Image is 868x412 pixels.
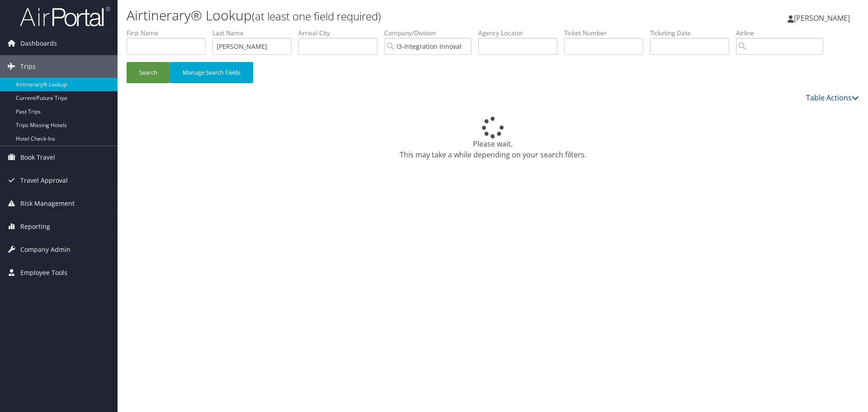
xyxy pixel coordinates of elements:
[20,6,110,27] img: airportal-logo.png
[298,28,384,38] label: Arrival City
[806,93,859,103] a: Table Actions
[794,13,850,23] span: [PERSON_NAME]
[170,62,253,83] button: Manage Search Fields
[478,28,564,38] label: Agency Locator
[127,28,212,38] label: First Name
[127,62,170,83] button: Search
[20,146,55,169] span: Book Travel
[564,28,650,38] label: Ticket Number
[20,55,36,78] span: Trips
[788,5,859,32] a: [PERSON_NAME]
[20,261,67,284] span: Employee Tools
[212,28,298,38] label: Last Name
[650,28,736,38] label: Ticketing Date
[252,9,381,24] small: (at least one field required)
[127,6,615,25] h1: Airtinerary® Lookup
[20,32,57,55] span: Dashboards
[736,28,830,38] label: Airline
[20,169,68,192] span: Travel Approval
[20,215,50,238] span: Reporting
[20,192,75,215] span: Risk Management
[20,238,71,261] span: Company Admin
[384,28,478,38] label: Company/Division
[127,117,859,160] div: Please wait. This may take a while depending on your search filters.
